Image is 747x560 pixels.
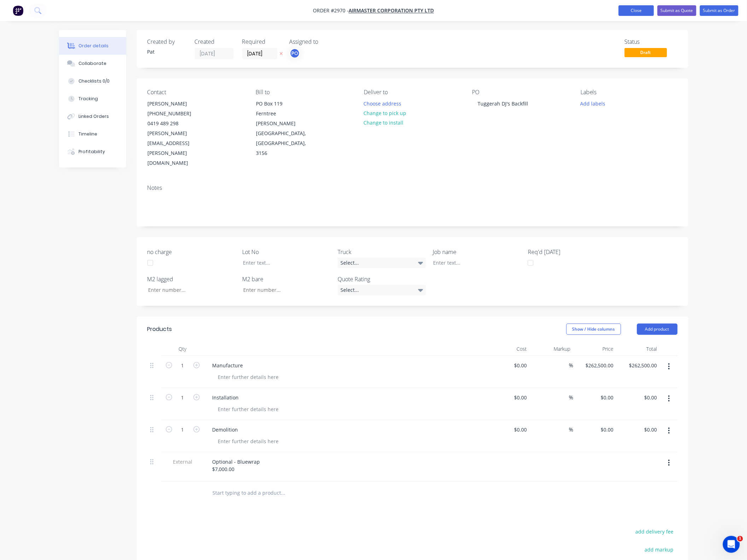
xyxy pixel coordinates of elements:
div: Contact [147,89,244,96]
label: Lot No [243,248,331,256]
button: Checklists 0/0 [59,72,126,90]
div: Manufacture [207,360,249,371]
div: Price [573,342,617,356]
div: Required [242,38,281,45]
div: Ferntree [PERSON_NAME][GEOGRAPHIC_DATA], [GEOGRAPHIC_DATA], 3156 [256,109,315,158]
div: Total [617,342,660,356]
div: [PERSON_NAME][PHONE_NUMBER]0419 489 298[PERSON_NAME][EMAIL_ADDRESS][PERSON_NAME][DOMAIN_NAME] [142,98,212,168]
a: Airmaster Corporation Pty Ltd [349,7,434,14]
label: M2 lagged [147,275,236,283]
label: Req'd [DATE] [528,248,616,256]
div: Pat [147,48,186,55]
input: Enter number... [142,285,235,295]
div: Order details [78,43,109,49]
button: Collaborate [59,55,126,72]
div: Select... [338,285,426,295]
div: Timeline [78,131,97,137]
div: Created by [147,38,186,45]
span: 1 [737,536,743,542]
button: Choose address [360,98,405,108]
div: Cost [487,342,530,356]
div: Assigned to [290,38,360,45]
div: Created [195,38,234,45]
div: Notes [147,185,678,191]
label: Truck [338,248,426,256]
button: Add labels [577,98,609,108]
button: Change to install [360,118,407,127]
div: Demolition [207,424,244,435]
div: Tuggerah DJ's Backfill [472,98,534,109]
span: Draft [625,48,667,57]
div: Linked Orders [78,113,109,120]
button: Close [619,5,654,16]
div: Collaborate [78,60,106,67]
button: Tracking [59,90,126,108]
div: [PHONE_NUMBER] [148,109,206,119]
span: % [569,426,573,434]
div: PO Box 119 [256,99,315,109]
div: Deliver to [364,89,461,96]
span: Order #2970 - [313,7,349,14]
div: Profitability [78,149,105,155]
div: Checklists 0/0 [78,78,110,84]
div: Tracking [78,96,98,102]
button: Linked Orders [59,108,126,125]
div: Installation [207,392,245,403]
div: Markup [530,342,573,356]
div: 0419 489 298 [148,119,206,128]
button: Submit as Quote [658,5,696,16]
label: no charge [147,248,236,256]
div: [PERSON_NAME][EMAIL_ADDRESS][PERSON_NAME][DOMAIN_NAME] [148,128,206,168]
button: Timeline [59,125,126,143]
button: Submit as Order [700,5,739,16]
img: Factory [13,5,23,16]
span: % [569,393,573,402]
button: PO [290,48,300,59]
input: Start typing to add a product... [212,486,354,500]
label: Quote Rating [338,275,426,283]
div: Status [625,38,678,45]
div: Bill to [256,89,352,96]
button: Change to pick up [360,108,410,118]
div: PO [472,89,569,96]
div: Labels [580,89,677,96]
span: % [569,361,573,369]
button: Add product [637,324,678,335]
div: Qty [162,342,204,356]
div: Products [147,325,172,333]
button: Show / Hide columns [566,324,621,335]
div: PO Box 119Ferntree [PERSON_NAME][GEOGRAPHIC_DATA], [GEOGRAPHIC_DATA], 3156 [250,98,321,158]
label: Job name [433,248,521,256]
button: Order details [59,37,126,55]
div: Select... [338,258,426,268]
input: Enter number... [237,285,331,295]
button: add delivery fee [632,527,678,537]
iframe: Intercom live chat [723,536,740,553]
span: External [164,458,201,465]
button: add markup [641,545,678,555]
div: Optional - Bluewrap $7,000.00 [207,457,266,474]
div: [PERSON_NAME] [148,99,206,109]
label: M2 bare [243,275,331,283]
button: Profitability [59,143,126,161]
